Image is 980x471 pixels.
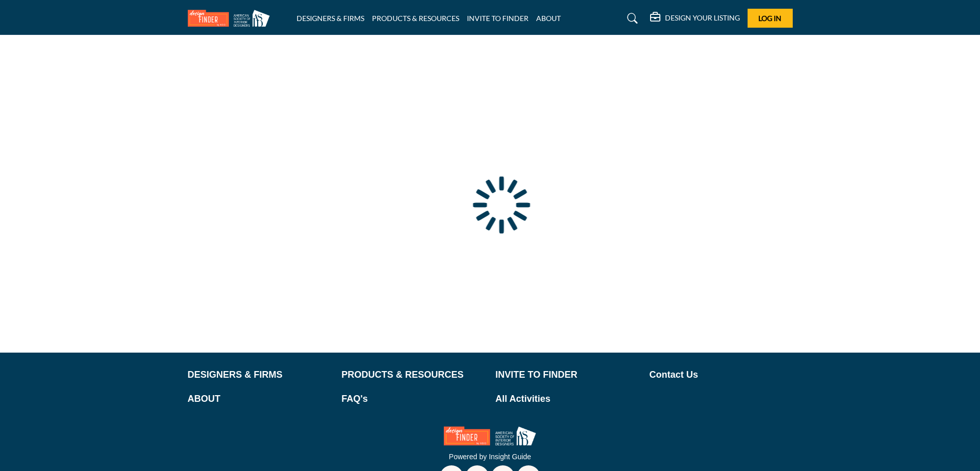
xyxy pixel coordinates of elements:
[342,392,485,406] a: FAQ's
[665,13,740,23] h5: DESIGN YOUR LISTING
[297,14,364,23] a: DESIGNERS & FIRMS
[188,10,275,27] img: Site Logo
[617,10,644,27] a: Search
[372,14,459,23] a: PRODUCTS & RESOURCES
[758,14,781,23] span: Log In
[467,14,528,23] a: INVITE TO FINDER
[650,12,740,25] div: DESIGN YOUR LISTING
[496,368,639,382] a: INVITE TO FINDER
[444,426,536,445] img: No Site Logo
[536,14,561,23] a: ABOUT
[188,368,331,382] a: DESIGNERS & FIRMS
[496,392,639,406] a: All Activities
[449,453,531,461] a: Powered by Insight Guide
[748,9,793,28] button: Log In
[342,368,485,382] a: PRODUCTS & RESOURCES
[650,368,793,382] a: Contact Us
[188,392,331,406] a: ABOUT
